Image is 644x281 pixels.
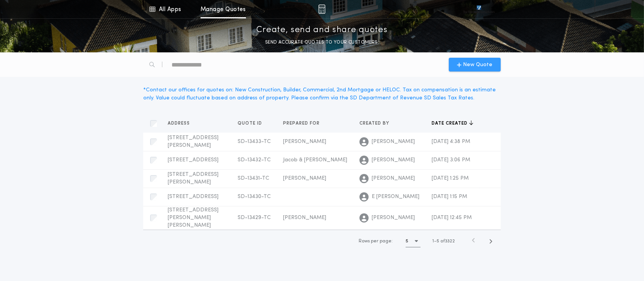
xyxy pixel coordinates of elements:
button: New Quote [449,58,501,71]
span: 5 [437,239,439,244]
span: SD-13429-TC [238,215,271,221]
span: Created by [359,120,391,127]
span: Prepared for [283,120,321,127]
p: Create, send and share quotes [257,24,388,36]
span: [PERSON_NAME] [283,139,326,145]
span: [STREET_ADDRESS][PERSON_NAME] [168,135,218,148]
span: SD-13431-TC [238,175,269,181]
span: [DATE] 12:45 PM [432,215,472,221]
span: Quote ID [238,120,264,127]
span: [PERSON_NAME] [283,175,326,181]
span: SD-13433-TC [238,139,271,145]
span: [STREET_ADDRESS][PERSON_NAME] [168,172,218,185]
button: Address [168,120,196,127]
span: Date created [432,120,469,127]
span: [PERSON_NAME] [372,138,415,146]
span: SD-13430-TC [238,194,271,200]
span: New Quote [463,61,493,69]
span: [STREET_ADDRESS] [168,194,218,200]
button: Quote ID [238,120,268,127]
img: img [318,5,325,14]
h1: 5 [406,237,408,245]
span: [PERSON_NAME] [372,175,415,182]
span: 1 [432,239,434,244]
button: Date created [432,120,473,127]
span: [STREET_ADDRESS][PERSON_NAME][PERSON_NAME] [168,207,218,228]
p: SEND ACCURATE QUOTES TO YOUR CUSTOMERS. [265,39,379,46]
span: [PERSON_NAME] [372,214,415,222]
span: [DATE] 1:15 PM [432,194,467,200]
span: [PERSON_NAME] [283,215,326,221]
span: [DATE] 1:25 PM [432,175,469,181]
span: SD-13432-TC [238,157,271,163]
span: [PERSON_NAME] [372,156,415,164]
img: vs-icon [463,5,495,13]
span: Address [168,120,191,127]
button: Created by [359,120,395,127]
button: 5 [406,235,421,247]
span: Rows per page: [359,239,393,244]
div: * Contact our offices for quotes on: New Construction, Builder, Commercial, 2nd Mortgage or HELOC... [143,86,501,102]
span: of 3322 [440,238,455,245]
span: [DATE] 4:38 PM [432,139,470,145]
span: [STREET_ADDRESS] [168,157,218,163]
span: E [PERSON_NAME] [372,193,419,201]
span: Jacob & [PERSON_NAME] [283,157,347,163]
span: [DATE] 3:06 PM [432,157,470,163]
